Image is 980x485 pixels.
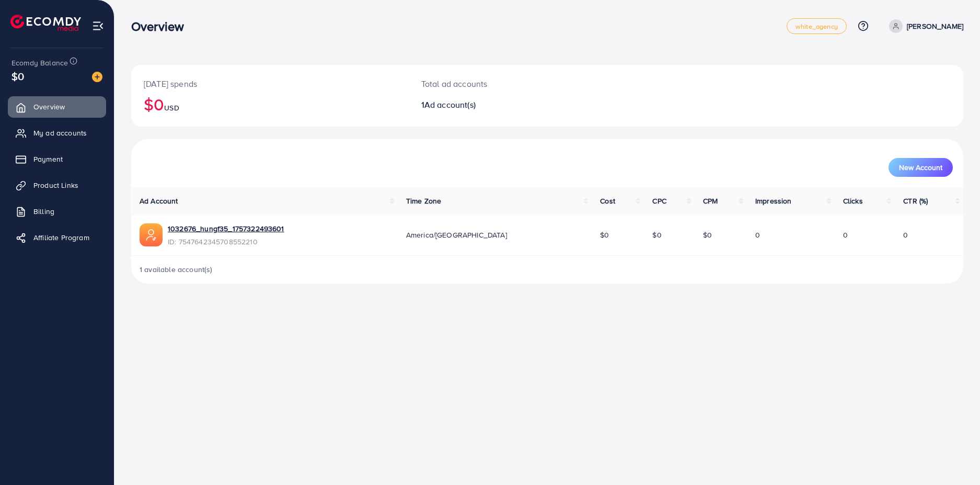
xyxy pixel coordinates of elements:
[885,19,963,33] a: [PERSON_NAME]
[144,94,396,114] h2: $0
[703,230,712,240] span: $0
[92,72,102,82] img: image
[703,196,718,206] span: CPM
[164,103,179,113] span: USD
[8,175,106,196] a: Product Links
[10,15,81,31] img: logo
[899,164,942,171] span: New Account
[8,201,106,222] a: Billing
[907,20,963,32] p: [PERSON_NAME]
[11,58,68,68] span: Ecomdy Balance
[421,77,604,90] p: Total ad accounts
[889,158,953,177] button: New Account
[168,223,284,234] a: 1032676_hungf35_1757322493601
[755,230,760,240] span: 0
[168,236,284,247] span: ID: 7547642345708552210
[843,196,863,206] span: Clicks
[652,196,666,206] span: CPC
[600,230,609,240] span: $0
[755,196,792,206] span: Impression
[140,196,178,206] span: Ad Account
[843,230,848,240] span: 0
[131,19,192,34] h3: Overview
[652,230,661,240] span: $0
[795,23,838,30] span: white_agency
[406,196,441,206] span: Time Zone
[33,206,54,217] span: Billing
[11,69,24,84] span: $0
[406,230,507,240] span: America/[GEOGRAPHIC_DATA]
[600,196,615,206] span: Cost
[8,96,106,117] a: Overview
[8,149,106,170] a: Payment
[33,101,65,112] span: Overview
[787,18,847,34] a: white_agency
[140,223,163,246] img: ic-ads-acc.e4c84228.svg
[33,232,89,243] span: Affiliate Program
[92,20,104,32] img: menu
[8,122,106,143] a: My ad accounts
[33,180,78,190] span: Product Links
[33,154,63,164] span: Payment
[424,99,476,110] span: Ad account(s)
[8,227,106,248] a: Affiliate Program
[903,196,928,206] span: CTR (%)
[421,100,604,110] h2: 1
[144,77,396,90] p: [DATE] spends
[140,264,213,275] span: 1 available account(s)
[903,230,908,240] span: 0
[33,128,87,138] span: My ad accounts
